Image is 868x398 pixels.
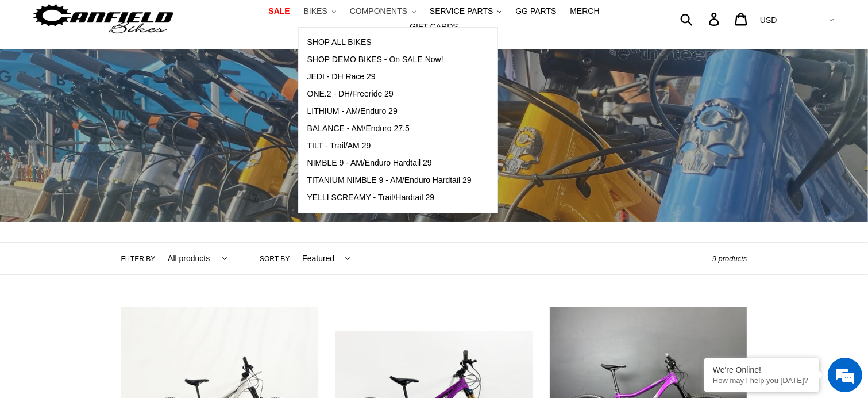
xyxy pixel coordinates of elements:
[564,3,605,19] a: MERCH
[299,155,480,172] a: NIMBLE 9 - AM/Enduro Hardtail 29
[307,106,398,116] span: LITHIUM - AM/Enduro 29
[307,89,394,99] span: ONE.2 - DH/Freeride 29
[260,254,290,264] label: Sort by
[307,141,371,151] span: TILT - Trail/AM 29
[713,365,811,374] div: We're Online!
[510,3,562,19] a: GG PARTS
[307,37,372,47] span: SHOP ALL BIKES
[307,175,472,185] span: TITANIUM NIMBLE 9 - AM/Enduro Hardtail 29
[424,3,507,19] button: SERVICE PARTS
[32,1,175,37] img: Canfield Bikes
[410,22,458,32] span: GIFT CARDS
[188,6,216,33] div: Minimize live chat window
[307,158,432,168] span: NIMBLE 9 - AM/Enduro Hardtail 29
[307,193,435,202] span: YELLI SCREAMY - Trail/Hardtail 29
[121,254,156,264] label: Filter by
[350,6,407,16] span: COMPONENTS
[299,86,480,103] a: ONE.2 - DH/Freeride 29
[404,19,464,35] a: GIFT CARDS
[299,120,480,137] a: BALANCE - AM/Enduro 27.5
[430,6,493,16] span: SERVICE PARTS
[307,55,443,64] span: SHOP DEMO BIKES - On SALE Now!
[713,376,811,385] p: How may I help you today?
[263,3,295,19] a: SALE
[570,6,599,16] span: MERCH
[299,103,480,120] a: LITHIUM - AM/Enduro 29
[298,3,342,19] button: BIKES
[13,63,30,81] div: Navigation go back
[67,123,159,239] span: We're online!
[299,68,480,86] a: JEDI - DH Race 29
[515,6,556,16] span: GG PARTS
[307,124,410,133] span: BALANCE - AM/Enduro 27.5
[307,72,376,82] span: JEDI - DH Race 29
[299,172,480,189] a: TITANIUM NIMBLE 9 - AM/Enduro Hardtail 29
[299,34,480,51] a: SHOP ALL BIKES
[686,6,716,32] input: Search
[268,6,290,16] span: SALE
[6,271,219,311] textarea: Type your message and hit 'Enter'
[299,137,480,155] a: TILT - Trail/AM 29
[77,64,210,79] div: Chat with us now
[344,3,422,19] button: COMPONENTS
[299,51,480,68] a: SHOP DEMO BIKES - On SALE Now!
[304,6,327,16] span: BIKES
[37,58,65,86] img: d_696896380_company_1647369064580_696896380
[299,189,480,206] a: YELLI SCREAMY - Trail/Hardtail 29
[712,254,747,263] span: 9 products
